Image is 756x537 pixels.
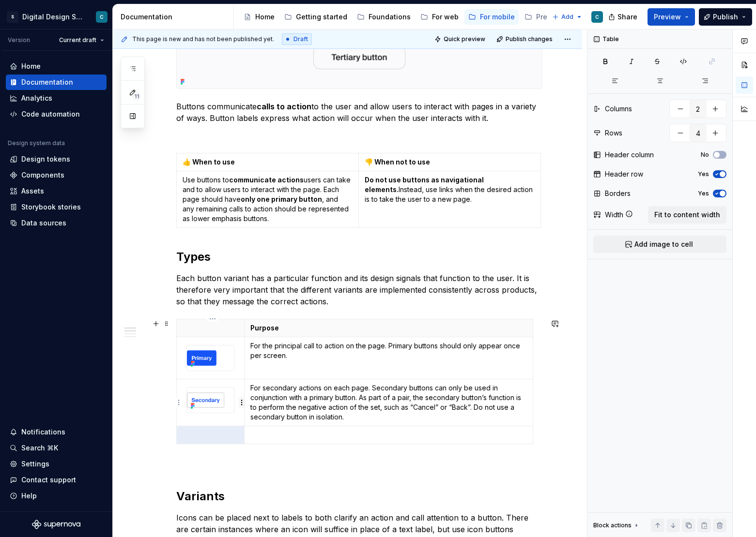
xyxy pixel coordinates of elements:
[6,183,107,199] a: Assets
[605,128,622,138] div: Rows
[21,77,73,87] div: Documentation
[8,36,30,44] div: Version
[21,218,66,228] div: Data sources
[176,489,542,504] h2: Variants
[6,440,107,456] button: Search ⌘K
[536,12,574,22] div: Pre Carbon
[549,10,586,24] button: Add
[21,459,49,469] div: Settings
[603,8,644,26] button: Share
[698,190,709,197] label: Yes
[296,12,347,22] div: Getting started
[257,102,311,111] strong: calls to action
[595,13,599,21] div: C
[176,249,542,265] h2: Types
[7,11,18,23] div: S
[6,75,107,90] a: Documentation
[701,151,709,159] label: No
[432,32,490,46] button: Quick preview
[353,9,415,25] a: Foundations
[6,167,107,183] a: Components
[21,93,52,103] div: Analytics
[21,170,64,180] div: Components
[32,520,80,529] svg: Supernova Logo
[21,109,80,119] div: Code automation
[229,176,304,184] strong: communicate actions
[713,12,738,22] span: Publish
[21,475,76,485] div: Contact support
[59,36,96,44] span: Current draft
[21,491,37,501] div: Help
[654,12,681,22] span: Preview
[432,12,459,22] div: For web
[21,61,41,71] div: Home
[293,35,308,43] span: Draft
[250,323,527,333] p: Purpose
[132,35,274,43] span: This page is new and has not been published yet.
[21,154,70,164] div: Design tokens
[6,472,107,488] button: Contact support
[240,9,278,25] a: Home
[133,92,140,100] span: 11
[6,151,107,167] a: Design tokens
[21,427,65,437] div: Notifications
[6,424,107,440] button: Notifications
[55,33,108,47] button: Current draft
[187,345,234,371] img: 7bed1041-d9f9-4633-a92a-24472e106f30.png
[6,59,107,74] a: Home
[241,195,322,203] strong: only one primary button
[21,202,81,212] div: Storybook stories
[593,519,640,532] div: Block actions
[480,12,515,22] div: For mobile
[605,150,654,160] div: Header column
[648,206,726,224] button: Fit to content width
[648,8,695,26] button: Preview
[699,8,752,26] button: Publish
[183,158,235,166] strong: 👍 When to use
[6,456,107,472] a: Settings
[506,35,553,43] span: Publish changes
[605,189,631,198] div: Borders
[561,13,573,21] span: Add
[365,158,430,166] strong: 👎 When not to use
[369,12,411,22] div: Foundations
[2,6,110,27] button: SDigital Design SystemC
[417,9,463,25] a: For web
[121,12,230,22] div: Documentation
[654,210,720,220] span: Fit to content width
[6,90,107,106] a: Analytics
[183,175,353,224] p: Use buttons to users can take and to allow users to interact with the page. Each page should have...
[605,210,623,220] div: Width
[250,341,527,360] p: For the principal call to action on the page. Primary buttons should only appear once per screen.
[6,488,107,504] button: Help
[255,12,275,22] div: Home
[176,272,542,307] p: Each button variant has a particular function and its design signals that function to the user. I...
[365,176,485,194] strong: Do not use buttons as navigational elements.
[593,522,632,529] div: Block actions
[100,13,104,21] div: C
[698,170,709,178] label: Yes
[444,35,485,43] span: Quick preview
[617,12,637,22] span: Share
[6,106,107,122] a: Code automation
[521,9,588,25] a: Pre Carbon
[605,169,643,179] div: Header row
[6,215,107,231] a: Data sources
[280,9,351,25] a: Getting started
[22,12,84,22] div: Digital Design System
[176,101,542,124] p: Buttons communicate to the user and allow users to interact with pages in a variety of ways. Butt...
[250,383,527,422] p: For secondary actions on each page. Secondary buttons can only be used in conjunction with a prim...
[593,236,726,253] button: Add image to cell
[634,239,693,249] span: Add image to cell
[6,199,107,215] a: Storybook stories
[240,7,547,27] div: Page tree
[464,9,519,25] a: For mobile
[21,443,58,453] div: Search ⌘K
[8,139,65,147] div: Design system data
[187,388,234,413] img: 735832e9-b264-4edf-beeb-00e3baecf334.png
[21,186,44,196] div: Assets
[605,104,632,114] div: Columns
[365,175,535,204] p: Instead, use links when the desired action is to take the user to a new page.
[494,32,557,46] button: Publish changes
